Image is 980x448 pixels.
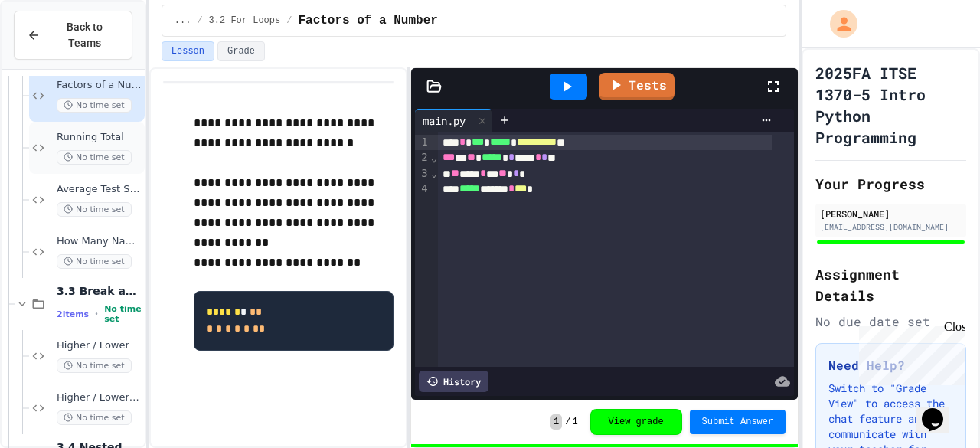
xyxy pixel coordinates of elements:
span: Fold line [430,152,438,164]
span: Average Test Score [57,183,142,196]
span: No time set [104,304,142,324]
span: No time set [57,410,132,425]
button: Lesson [162,41,214,61]
span: Factors of a Number [298,11,437,30]
div: 2 [415,150,430,165]
div: No due date set [815,312,966,331]
span: / [286,15,292,27]
div: History [419,371,488,392]
div: [EMAIL_ADDRESS][DOMAIN_NAME] [820,221,962,233]
div: main.py [415,109,492,132]
div: main.py [415,113,473,129]
span: 1 [572,416,577,428]
div: 1 [415,135,430,150]
span: 2 items [57,309,89,319]
span: No time set [57,150,132,165]
span: 3.3 Break and Continue [57,284,142,298]
div: My Account [814,6,861,41]
span: / [565,416,570,428]
h1: 2025FA ITSE 1370-5 Intro Python Programming [815,62,966,148]
span: • [95,308,98,320]
span: / [197,15,202,27]
span: No time set [57,98,132,113]
iframe: chat widget [916,387,965,433]
span: ... [175,15,191,27]
span: Fold line [430,167,438,179]
span: Higher / Lower 2.0 [57,391,142,404]
span: No time set [57,202,132,217]
div: [PERSON_NAME] [820,207,962,221]
span: Higher / Lower [57,339,142,352]
span: 1 [550,414,562,430]
span: How Many Names? [57,235,142,248]
span: Factors of a Number [57,79,142,92]
h2: Your Progress [815,173,966,195]
h2: Assignment Details [815,263,966,306]
span: Running Total [57,131,142,144]
span: No time set [57,254,132,269]
div: Chat with us now!Close [6,6,106,97]
div: 4 [415,181,430,197]
span: Submit Answer [702,416,774,428]
button: View grade [590,409,682,435]
button: Submit Answer [690,410,786,434]
button: Grade [217,41,265,61]
button: Back to Teams [14,11,132,60]
div: 3 [415,166,430,181]
h3: Need Help? [828,356,953,374]
iframe: chat widget [853,320,965,385]
a: Tests [599,73,675,100]
span: Back to Teams [50,19,119,51]
span: No time set [57,358,132,373]
span: 3.2 For Loops [209,15,281,27]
